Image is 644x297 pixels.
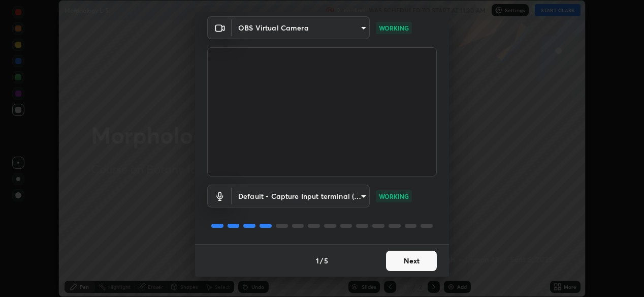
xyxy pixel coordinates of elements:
h4: 1 [316,255,319,266]
button: Next [386,251,437,271]
div: OBS Virtual Camera [232,185,370,207]
h4: 5 [324,255,328,266]
h4: / [320,255,323,266]
div: OBS Virtual Camera [232,16,370,39]
p: WORKING [379,23,409,33]
p: WORKING [379,192,409,201]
